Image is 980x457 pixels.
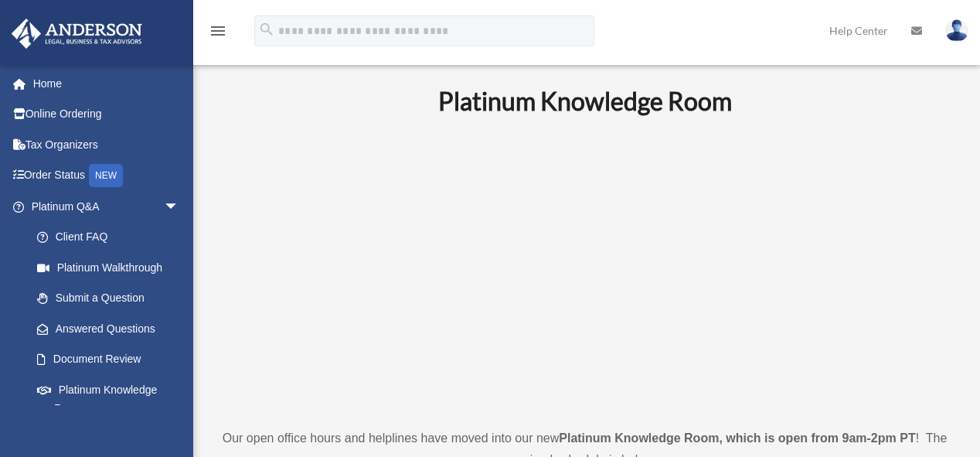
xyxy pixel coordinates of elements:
[22,374,195,424] a: Platinum Knowledge Room
[164,191,195,223] span: arrow_drop_down
[22,283,202,314] a: Submit a Question
[209,22,227,40] i: menu
[559,431,915,445] strong: Platinum Knowledge Room, which is open from 9am-2pm PT
[89,164,123,187] div: NEW
[258,21,275,38] i: search
[22,252,202,283] a: Platinum Walkthrough
[11,129,202,160] a: Tax Organizers
[7,19,147,49] img: Anderson Advisors Platinum Portal
[11,99,202,130] a: Online Ordering
[22,222,202,253] a: Client FAQ
[22,313,202,344] a: Answered Questions
[22,344,202,375] a: Document Review
[11,68,202,99] a: Home
[209,27,227,40] a: menu
[945,19,968,42] img: User Pic
[11,191,202,222] a: Platinum Q&Aarrow_drop_down
[438,86,732,116] b: Platinum Knowledge Room
[11,160,202,192] a: Order StatusNEW
[353,138,817,399] iframe: 231110_Toby_KnowledgeRoom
